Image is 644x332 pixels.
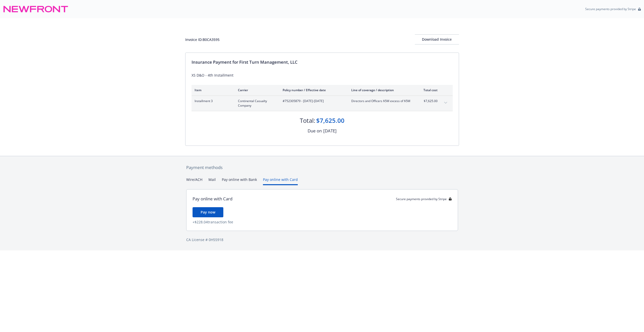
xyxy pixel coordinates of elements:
button: Wire/ACH [186,177,202,185]
button: Pay now [193,207,223,217]
div: Due on [308,128,322,134]
div: Line of coverage / description [351,88,411,92]
div: Carrier [238,88,275,92]
div: Invoice ID: B0CA3595 [185,37,220,42]
div: Secure payments provided by Stripe [396,197,452,201]
div: Installment 3Continental Casualty Company#752305879 - [DATE]-[DATE]Directors and Officers $5M exc... [192,96,453,111]
span: #752305879 - [DATE]-[DATE] [283,99,343,103]
button: Pay online with Card [263,177,298,185]
div: Total cost [419,88,438,92]
div: + $228.04 transaction fee [193,219,452,225]
span: Directors and Officers $5M excess of $5M [351,99,411,103]
div: Payment methods [186,164,458,171]
div: $7,625.00 [316,116,344,125]
button: Mail [208,177,216,185]
button: expand content [442,99,450,107]
div: XS D&O - 4th Installment [192,73,453,78]
div: Pay online with Card [193,196,232,202]
div: Insurance Payment for First Turn Management, LLC [192,59,453,65]
span: Continental Casualty Company [238,99,275,108]
span: $7,625.00 [419,99,438,103]
div: CA License # 0H55918 [186,237,458,242]
div: Item [195,88,230,92]
button: Download Invoice [415,34,459,44]
span: Installment 3 [195,99,230,103]
p: Secure payments provided by Stripe [585,7,636,11]
div: Download Invoice [415,35,459,44]
div: Total: [300,116,315,125]
div: Policy number / Effective date [283,88,343,92]
div: [DATE] [323,128,337,134]
button: Pay online with Bank [222,177,257,185]
span: Pay now [201,210,215,215]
